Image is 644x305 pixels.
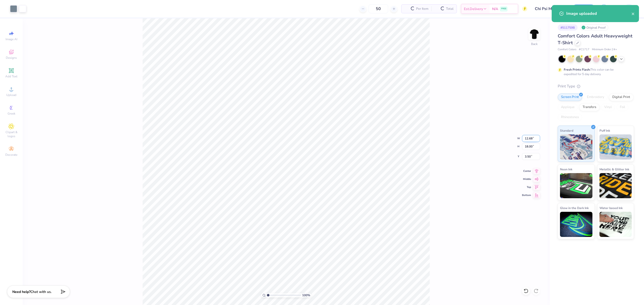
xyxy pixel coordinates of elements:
[12,289,30,294] strong: Need help?
[558,93,582,101] div: Screen Print
[446,6,454,12] span: Total
[584,93,608,101] div: Embroidery
[522,169,531,173] span: Center
[522,185,531,189] span: Top
[579,104,599,111] div: Transfers
[3,130,20,138] span: Clipart & logos
[492,6,498,12] span: N/A
[560,205,589,211] span: Glow in the Dark Ink
[560,128,573,133] span: Standard
[564,67,626,76] div: This color can be expedited for 5 day delivery.
[558,24,578,31] div: # 511759B
[560,134,592,160] img: Standard
[416,6,428,12] span: Per Item
[558,83,634,89] div: Print Type
[631,11,635,17] button: close
[599,173,632,198] img: Metallic & Glitter Ink
[464,6,483,12] span: Est. Delivery
[6,56,17,60] span: Designs
[522,177,531,181] span: Middle
[531,42,538,46] div: Back
[599,134,632,160] img: Puff Ink
[592,47,617,52] span: Minimum Order: 24 +
[599,167,629,172] span: Metallic & Glitter Ink
[5,153,17,157] span: Decorate
[580,24,608,31] div: Original Proof
[369,4,388,13] input: – –
[6,93,16,97] span: Upload
[529,29,539,39] img: Back
[560,173,592,198] img: Neon Ink
[599,128,610,133] span: Puff Ink
[566,11,631,17] div: Image uploaded
[558,104,578,111] div: Applique
[558,47,576,52] span: Comfort Colors
[601,104,615,111] div: Vinyl
[302,293,310,297] span: 100 %
[5,74,17,78] span: Add Text
[599,205,623,211] span: Water based Ink
[560,212,592,237] img: Glow in the Dark Ink
[522,193,531,197] span: Bottom
[599,212,632,237] img: Water based Ink
[609,93,633,101] div: Digital Print
[560,167,572,172] span: Neon Ink
[579,47,589,52] span: # C1717
[564,68,590,72] strong: Fresh Prints Flash:
[531,4,568,14] input: Untitled Design
[30,289,52,294] span: Chat with us.
[6,37,17,41] span: Image AI
[558,114,582,121] div: Rhinestones
[8,112,15,116] span: Greek
[501,7,506,11] span: FREE
[617,104,628,111] div: Foil
[558,33,632,46] span: Comfort Colors Adult Heavyweight T-Shirt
